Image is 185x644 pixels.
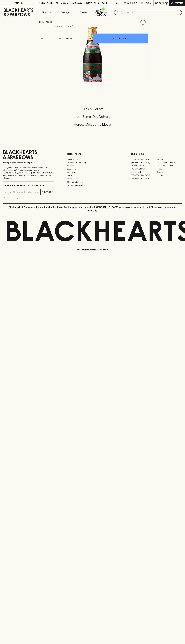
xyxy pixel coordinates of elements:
[5,206,180,212] p: Blackhearts & Sparrows acknowledges the traditional Custodians of land throughout [GEOGRAPHIC_DAT...
[3,197,54,199] p: We will never spam you
[14,2,23,5] p: FIND US
[131,174,156,177] a: [GEOGRAPHIC_DATA]
[41,189,54,195] button: SUBSCRIBE
[37,27,148,82] img: 23429.png
[56,25,73,28] button: Add to wishlist
[93,34,148,43] button: ADD TO CART
[80,11,87,14] p: Stores
[131,177,156,180] a: [GEOGRAPHIC_DATA]
[29,172,53,174] strong: Liquor License #32064953
[131,158,156,161] a: [GEOGRAPHIC_DATA]
[155,2,162,5] p: $0.00
[131,152,182,156] p: OUR STORES
[67,177,118,180] a: Privacy Policy
[67,161,118,164] a: Business & Bulk Gifting
[139,19,147,26] button: Add to wishlist
[3,122,182,127] h5: Across Melbourne Metro
[131,170,156,174] a: Fitzroy North
[156,164,182,167] a: [GEOGRAPHIC_DATA]
[131,164,156,167] a: Brunswick West
[67,171,118,174] a: Gift Cards
[67,167,118,171] a: Contact Us
[113,37,127,40] p: ADD TO CART
[67,158,118,161] a: Bottle Drop FAQ's
[131,167,156,170] a: [PERSON_NAME]
[156,174,182,177] a: Prahran
[74,6,93,18] a: Stores
[67,180,118,184] a: Shipping Information
[145,2,151,5] p: Login
[47,21,53,23] a: SHOP
[65,36,92,41] div: Bottle
[3,161,54,164] p: Sibling owned and run since [DATE]
[37,6,56,18] button: Shop
[156,161,182,164] a: [GEOGRAPHIC_DATA]
[131,161,156,164] a: [GEOGRAPHIC_DATA]
[166,2,167,4] p: 0
[67,152,118,156] p: OTHER AREAS
[67,184,118,187] a: Terms & Conditions
[56,6,74,18] a: Tastings
[121,10,180,15] input: Try "Pinot noir"
[171,2,183,5] p: Checkout
[67,164,118,167] a: Careers
[66,37,72,40] p: Bottle
[3,184,54,187] p: Subscribe to The Blackhearts Newsletter
[3,96,182,141] div: Call to action block
[3,107,182,111] h5: Click & Collect
[3,166,54,179] p: It is against the law to sell or supply alcohol to, or to obtain alcohol on behalf of a person un...
[67,174,118,177] a: FAQ's
[39,21,45,23] a: HOME
[42,11,47,14] p: Shop
[42,191,53,194] p: SUBSCRIBE
[3,114,182,119] h5: Uber Same-Day Delivery
[156,167,182,170] a: Fitzroy
[61,11,69,14] p: Tastings
[156,170,182,174] a: Geelong
[156,158,182,161] a: Braddon
[5,190,40,194] input: e.g. jane@blackheartsandsparrows.com.au
[127,2,137,5] p: Wishlist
